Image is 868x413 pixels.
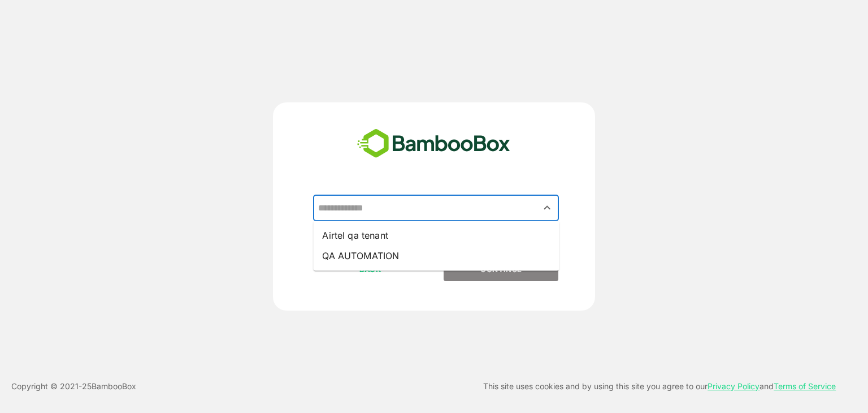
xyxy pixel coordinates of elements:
p: Copyright © 2021- 25 BambooBox [11,380,136,393]
li: QA AUTOMATION [313,246,559,266]
button: Close [540,200,555,216]
a: Privacy Policy [708,381,759,391]
img: bamboobox [351,125,517,162]
li: Airtel qa tenant [313,225,559,246]
p: This site uses cookies and by using this site you agree to our and [483,380,836,393]
a: Terms of Service [774,381,836,391]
